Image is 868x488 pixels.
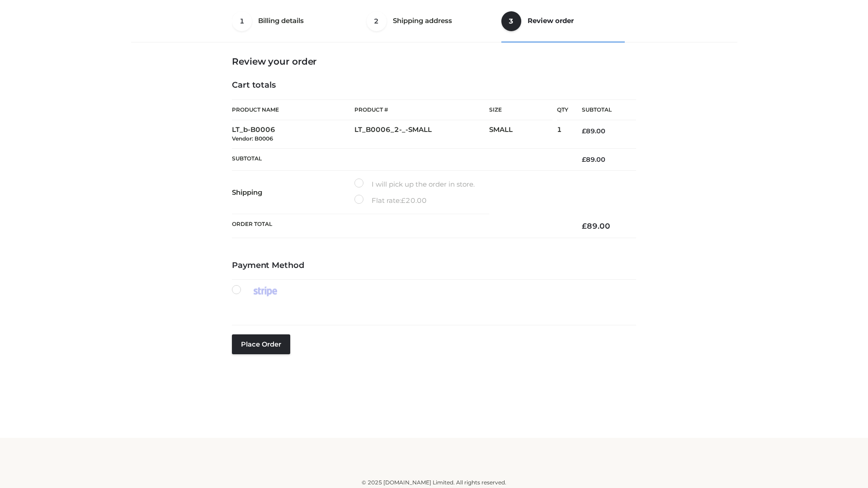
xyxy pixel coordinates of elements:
div: © 2025 [DOMAIN_NAME] Limited. All rights reserved. [134,478,734,487]
span: £ [582,155,586,164]
h4: Payment Method [232,261,636,271]
span: £ [582,127,586,135]
h4: Cart totals [232,80,636,90]
label: Flat rate: [354,195,427,206]
th: Size [489,100,552,120]
bdi: 89.00 [582,127,605,135]
small: Vendor: B0006 [232,135,273,142]
bdi: 89.00 [582,221,610,230]
span: £ [401,196,406,205]
th: Subtotal [232,148,568,170]
td: LT_b-B0006 [232,120,354,149]
th: Product # [354,99,489,120]
span: £ [582,221,587,230]
td: LT_B0006_2-_-SMALL [354,120,489,149]
th: Product Name [232,99,354,120]
button: Place order [232,334,290,354]
th: Shipping [232,171,354,214]
h3: Review your order [232,56,636,67]
td: 1 [557,120,568,149]
bdi: 89.00 [582,155,605,164]
th: Qty [557,99,568,120]
label: I will pick up the order in store. [354,178,475,190]
bdi: 20.00 [401,196,427,205]
td: SMALL [489,120,557,149]
th: Subtotal [568,100,636,120]
th: Order Total [232,214,568,238]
